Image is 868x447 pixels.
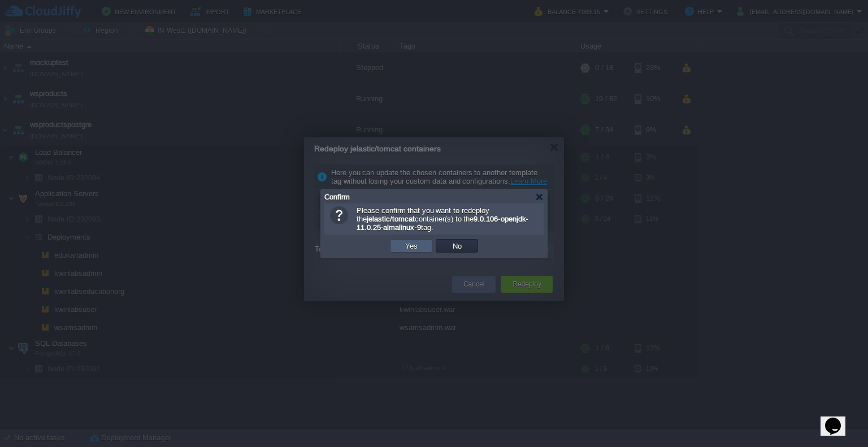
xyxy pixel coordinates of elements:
[357,215,528,232] b: 9.0.106-openjdk-11.0.25-almalinux-9
[357,206,528,232] span: Please confirm that you want to redeploy the container(s) to the tag.
[449,241,465,251] button: No
[367,215,415,223] b: jelastic/tomcat
[821,402,857,436] iframe: chat widget
[402,241,421,251] button: Yes
[324,193,350,201] span: Confirm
